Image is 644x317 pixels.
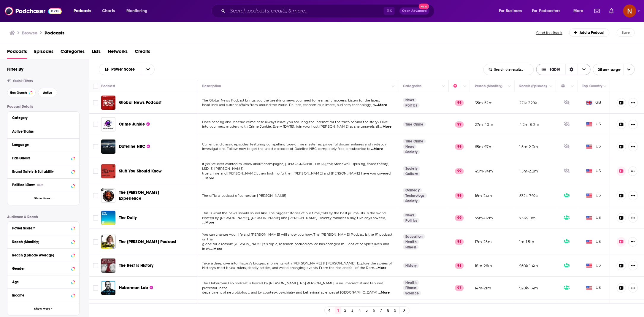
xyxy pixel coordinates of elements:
span: Stuff You Should Know [119,169,162,174]
a: Education [403,234,425,239]
img: Crime Junkie [101,117,115,131]
button: Income [12,291,74,299]
span: Show More [34,197,50,200]
span: Toggle select row [93,169,98,174]
button: Column Actions [602,83,609,90]
span: Does hearing about a true crime case always leave you scouring the internet for the truth behind ... [202,120,388,124]
p: 920k-1.4m [519,286,538,291]
span: The Huberman Lab podcast is hosted by [PERSON_NAME], Ph.[PERSON_NAME], a neuroscientist and tenur... [202,281,383,290]
button: Show More Button [629,213,638,223]
input: Search podcasts, credits, & more... [228,6,384,16]
span: Toggle select row [93,239,98,245]
a: 5 [364,307,370,314]
img: The Daily [101,211,115,225]
span: This is what the news should sound like. The biggest stories of our time, told by the best journa... [202,211,386,215]
a: Politics [403,103,420,108]
span: Toggle select row [93,215,98,221]
button: Show profile menu [623,4,636,18]
a: Politics [403,303,420,308]
a: Dateline NBC [101,140,115,154]
a: Comedy [403,188,422,193]
button: Column Actions [461,83,469,90]
button: Language [12,141,74,148]
button: Has Guests [12,154,74,162]
a: Categories [61,47,85,59]
span: Current and classic episodes, featuring compelling true-crime mysteries, powerful documentaries a... [202,142,386,146]
button: Save [617,28,635,37]
span: ⌘ K [384,7,395,15]
a: Credits [135,47,150,59]
div: Description [202,83,221,90]
img: Huberman Lab [101,281,115,295]
a: Networks [108,47,128,59]
img: Podchaser - Follow, Share and Rate Podcasts [5,5,62,17]
a: Politics [403,218,420,223]
div: Income [12,293,69,297]
a: The Joe Rogan Experience [101,188,115,203]
a: Science [403,291,421,296]
button: Column Actions [569,83,576,90]
a: Podcasts [7,47,27,59]
span: Quick Filters [13,79,33,83]
div: Has Guests [12,156,69,160]
button: Age [12,278,74,285]
a: 1 [335,307,341,314]
span: 25 per page [593,65,621,74]
div: Language [12,143,71,147]
div: Reach (Episode) [519,83,547,90]
a: Podcasts [45,30,64,36]
span: ...More [378,290,390,295]
span: ...More [375,103,387,107]
a: Society [403,166,420,171]
span: Huberman Lab [119,285,148,290]
p: 17m-25m [475,239,492,244]
a: Charts [98,6,118,16]
a: Culture [403,172,420,176]
button: Open AdvancedNew [399,7,429,15]
div: Reach (Episode Average) [12,253,69,257]
a: Crime Junkie [119,121,150,127]
span: US [586,193,601,199]
img: The Mel Robbins Podcast [101,235,115,249]
span: Hosted by [PERSON_NAME], [PERSON_NAME] and [PERSON_NAME]. Twenty minutes a day, five days a week, [202,216,386,220]
button: Power Score™ [12,224,74,232]
a: Global News Podcast [119,100,161,106]
a: Technology [403,193,427,198]
a: Show notifications dropdown [607,6,616,16]
a: News [403,144,417,149]
span: US [586,121,601,127]
span: US [586,168,601,174]
div: Category [12,116,71,120]
span: Table [550,67,561,72]
div: Age [12,280,69,284]
button: Column Actions [440,83,447,90]
div: Brand Safety & Suitability [12,169,69,174]
a: The Rest Is History [119,263,153,269]
span: Monitoring [126,7,147,15]
a: News [403,98,417,102]
div: Has Guests [561,83,569,90]
div: Beta [37,183,44,187]
span: US [586,285,601,291]
p: Podcast Details [7,104,80,109]
span: Power Score [111,67,137,72]
a: 9 [392,307,398,314]
span: Toggle select row [93,193,98,198]
span: Show More [34,307,50,310]
span: Crime Junkie [119,122,145,127]
a: Show notifications dropdown [592,6,602,16]
p: 35m-52m [475,100,493,105]
a: Stuff You Should Know [101,164,115,178]
button: Show More Button [629,120,638,129]
span: ...More [375,266,387,270]
button: Show More Button [629,98,638,107]
p: 532k-792k [519,193,538,198]
span: US [586,263,601,269]
span: US [586,215,601,221]
a: The Daily [119,215,137,221]
img: The Rest Is History [101,259,115,273]
span: Active [43,91,52,94]
button: Active Status [12,128,74,135]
